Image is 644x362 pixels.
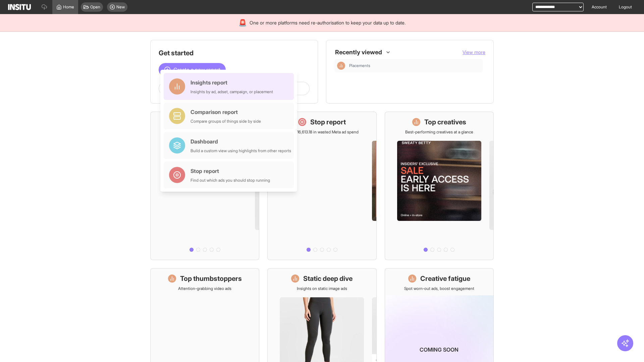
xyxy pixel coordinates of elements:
span: View more [463,49,485,55]
h1: Top creatives [424,117,466,127]
div: Insights by ad, adset, campaign, or placement [191,89,273,95]
a: Top creativesBest-performing creatives at a glance [385,112,494,260]
div: Insights [337,62,345,70]
a: What's live nowSee all active ads instantly [150,112,259,260]
a: Stop reportSave £16,613.18 in wasted Meta ad spend [267,112,376,260]
div: Stop report [191,167,270,175]
span: Placements [349,63,480,68]
div: Insights report [191,78,273,86]
h1: Stop report [310,117,346,127]
span: Home [63,4,74,10]
p: Save £16,613.18 in wasted Meta ad spend [285,129,359,135]
h1: Top thumbstoppers [180,274,242,283]
button: Create a new report [159,63,226,76]
span: Open [90,4,100,10]
div: Dashboard [191,137,291,145]
div: Comparison report [191,108,261,116]
img: Logo [8,4,31,10]
p: Attention-grabbing video ads [178,286,231,291]
span: Placements [349,63,370,68]
h1: Static deep dive [303,274,353,283]
span: One or more platforms need re-authorisation to keep your data up to date. [250,19,406,26]
div: Compare groups of things side by side [191,119,261,124]
span: Create a new report [173,66,220,74]
p: Insights on static image ads [297,286,347,291]
div: Find out which ads you should stop running [191,178,270,183]
button: View more [463,49,485,56]
div: Build a custom view using highlights from other reports [191,148,291,154]
h1: Get started [159,48,310,58]
span: New [116,4,125,10]
div: 🚨 [238,18,247,27]
p: Best-performing creatives at a glance [405,129,473,135]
